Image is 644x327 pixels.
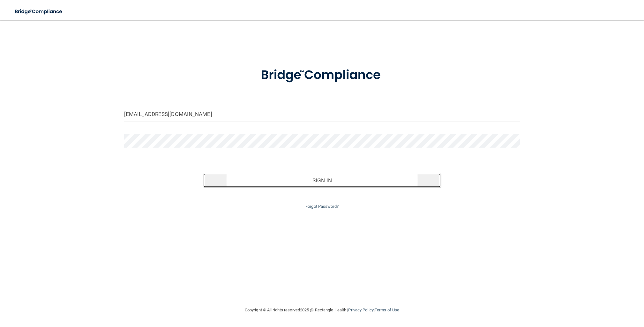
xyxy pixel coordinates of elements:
[10,5,68,18] img: bridge_compliance_login_screen.278c3ca4.svg
[348,308,373,312] a: Privacy Policy
[305,204,339,209] a: Forgot Password?
[206,300,438,320] div: Copyright © All rights reserved 2025 @ Rectangle Health | |
[203,173,441,187] button: Sign In
[375,308,399,312] a: Terms of Use
[248,59,396,92] img: bridge_compliance_login_screen.278c3ca4.svg
[124,107,520,121] input: Email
